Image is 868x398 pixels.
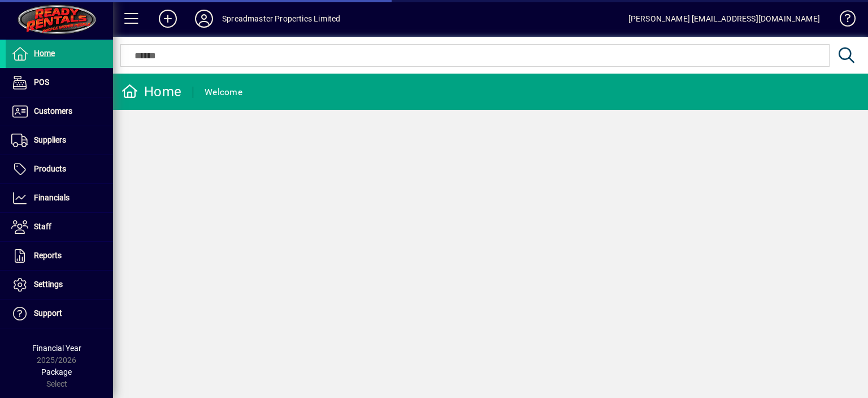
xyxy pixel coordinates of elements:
[6,299,113,328] a: Support
[186,8,222,29] button: Profile
[6,242,113,270] a: Reports
[34,280,63,289] span: Settings
[150,8,186,29] button: Add
[34,49,55,58] span: Home
[34,164,66,173] span: Products
[34,78,49,87] span: POS
[222,10,340,28] div: Spreadmaster Properties Limited
[6,213,113,241] a: Staff
[6,69,113,97] a: POS
[6,271,113,299] a: Settings
[34,251,62,260] span: Reports
[34,222,51,231] span: Staff
[34,106,72,115] span: Customers
[628,10,820,28] div: [PERSON_NAME] [EMAIL_ADDRESS][DOMAIN_NAME]
[6,184,113,212] a: Financials
[121,83,181,101] div: Home
[205,83,242,101] div: Welcome
[34,309,62,318] span: Support
[6,97,113,126] a: Customers
[34,135,66,144] span: Suppliers
[6,155,113,183] a: Products
[6,126,113,155] a: Suppliers
[831,2,854,39] a: Knowledge Base
[34,193,70,202] span: Financials
[32,344,81,353] span: Financial Year
[41,367,72,376] span: Package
